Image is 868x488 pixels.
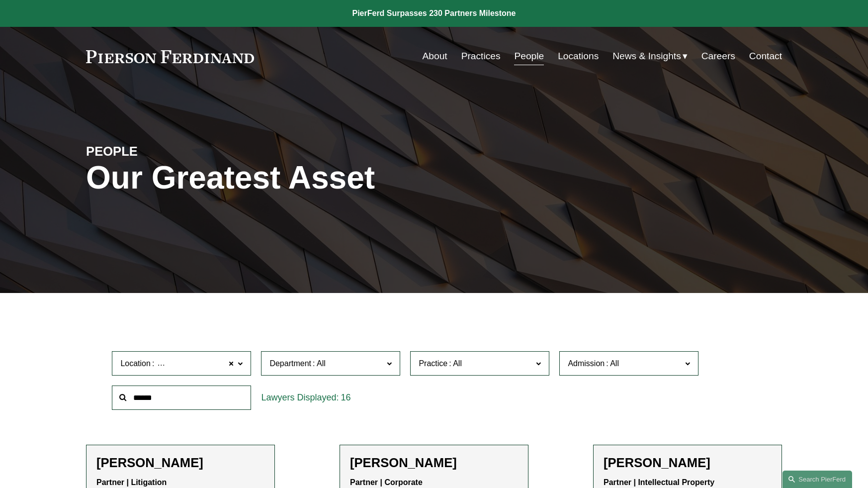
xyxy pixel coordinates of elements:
[461,47,501,66] a: Practices
[612,47,688,66] a: folder dropdown
[558,47,599,66] a: Locations
[568,359,605,368] span: Admission
[612,48,681,65] span: News & Insights
[269,359,311,368] span: Department
[96,455,264,471] h2: [PERSON_NAME]
[423,47,447,66] a: About
[156,357,239,370] span: [GEOGRAPHIC_DATA]
[86,143,260,159] h4: PEOPLE
[604,455,772,471] h2: [PERSON_NAME]
[749,47,782,66] a: Contact
[419,359,447,368] span: Practice
[86,160,550,196] h1: Our Greatest Asset
[782,471,852,488] a: Search this site
[604,478,714,487] strong: Partner | Intellectual Property
[350,478,423,487] strong: Partner | Corporate
[120,359,151,368] span: Location
[350,455,518,471] h2: [PERSON_NAME]
[514,47,544,66] a: People
[701,47,735,66] a: Careers
[341,392,350,402] span: 16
